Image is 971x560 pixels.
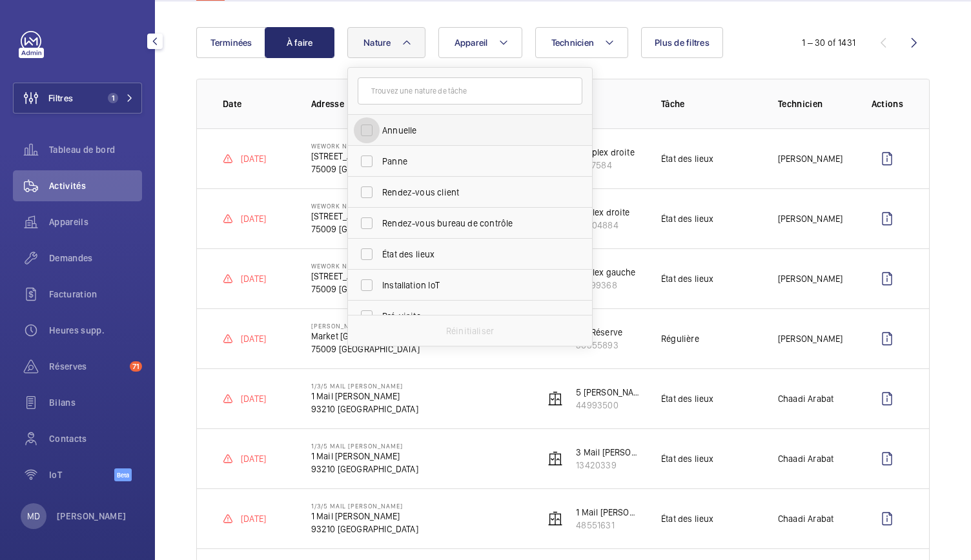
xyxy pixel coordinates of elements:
[49,468,114,481] span: IoT
[661,97,757,110] p: Tâche
[311,463,418,475] p: 93210 [GEOGRAPHIC_DATA]
[49,288,142,301] span: Facturation
[778,452,833,465] p: Chaadi Arabat
[802,36,855,49] div: 1 – 30 of 1431
[778,392,833,405] p: Chaadi Arabat
[778,512,833,525] p: Chaadi Arabat
[547,511,563,526] img: elevator.svg
[311,163,420,175] p: 75009 [GEOGRAPHIC_DATA]
[661,152,714,165] p: État des lieux
[576,399,640,412] p: 44993500
[241,212,266,225] p: [DATE]
[551,37,595,48] span: Technicien
[311,390,418,403] p: 1 Mail [PERSON_NAME]
[576,386,640,399] p: 5 [PERSON_NAME]
[576,506,640,519] p: 1 Mail [PERSON_NAME]
[311,223,420,235] p: 75009 [GEOGRAPHIC_DATA]
[311,343,524,355] p: 75009 [GEOGRAPHIC_DATA]
[49,215,142,228] span: Appareils
[49,432,142,445] span: Contacts
[576,159,635,172] p: 11137584
[311,210,420,223] p: [STREET_ADDRESS]
[311,283,420,295] p: 75009 [GEOGRAPHIC_DATA]
[223,97,291,110] p: Date
[547,451,563,466] img: elevator.svg
[778,212,843,225] p: [PERSON_NAME]
[438,27,522,58] button: Appareil
[241,512,266,525] p: [DATE]
[576,266,635,279] p: Duplex gauche
[311,382,418,390] p: 1/3/5 Mail [PERSON_NAME]
[576,459,640,472] p: 13420339
[311,270,420,283] p: [STREET_ADDRESS]
[241,452,266,465] p: [DATE]
[661,452,714,465] p: État des lieux
[114,468,132,481] span: Beta
[661,332,699,345] p: Régulière
[241,392,266,405] p: [DATE]
[547,391,563,406] img: elevator.svg
[49,179,142,192] span: Activités
[382,186,560,199] span: Rendez-vous client
[311,330,524,343] p: Market [GEOGRAPHIC_DATA] [GEOGRAPHIC_DATA][STREET_ADDRESS][PERSON_NAME]
[311,322,524,330] p: [PERSON_NAME]
[446,325,494,337] p: Réinitialiser
[778,332,843,345] p: [PERSON_NAME]
[311,262,420,270] p: Wework Navarin
[576,206,629,219] p: Duplex droite
[311,523,418,535] p: 93210 [GEOGRAPHIC_DATA]
[130,361,142,372] span: 71
[661,512,714,525] p: État des lieux
[108,93,118,103] span: 1
[661,392,714,405] p: État des lieux
[57,510,127,523] p: [PERSON_NAME]
[311,450,418,463] p: 1 Mail [PERSON_NAME]
[382,155,560,168] span: Panne
[311,502,418,510] p: 1/3/5 Mail [PERSON_NAME]
[311,150,420,163] p: [STREET_ADDRESS]
[241,152,266,165] p: [DATE]
[311,202,420,210] p: Wework Navarin
[641,27,723,58] button: Plus de filtres
[661,272,714,285] p: État des lieux
[13,83,142,114] button: Filtres1
[48,92,73,105] span: Filtres
[382,248,560,261] span: État des lieux
[347,27,425,58] button: Nature
[576,446,640,459] p: 3 Mail [PERSON_NAME]
[655,37,710,48] span: Plus de filtres
[535,27,629,58] button: Technicien
[382,217,560,230] span: Rendez-vous bureau de contrôle
[241,272,266,285] p: [DATE]
[661,212,714,225] p: État des lieux
[49,396,142,409] span: Bilans
[382,279,560,292] span: Installation IoT
[311,510,418,523] p: 1 Mail [PERSON_NAME]
[576,339,622,352] p: 36355893
[241,332,266,345] p: [DATE]
[311,142,420,150] p: Wework Navarin
[27,510,40,523] p: MD
[311,442,418,450] p: 1/3/5 Mail [PERSON_NAME]
[872,97,903,110] p: Actions
[778,97,851,110] p: Technicien
[576,146,635,159] p: Simplex droite
[265,27,334,58] button: À faire
[311,403,418,415] p: 93210 [GEOGRAPHIC_DATA]
[49,252,142,265] span: Demandes
[576,279,635,292] p: 74899368
[455,37,488,48] span: Appareil
[576,219,629,232] p: 95804884
[778,272,843,285] p: [PERSON_NAME]
[363,37,391,48] span: Nature
[382,124,560,137] span: Annuelle
[49,324,142,337] span: Heures supp.
[311,97,524,110] p: Adresse
[778,152,843,165] p: [PERSON_NAME]
[358,77,582,105] input: Trouvez une nature de tâche
[576,326,622,339] p: MC Réserve
[49,143,142,156] span: Tableau de bord
[576,519,640,532] p: 48551631
[382,310,560,323] span: Pré-visite
[49,360,125,373] span: Réserves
